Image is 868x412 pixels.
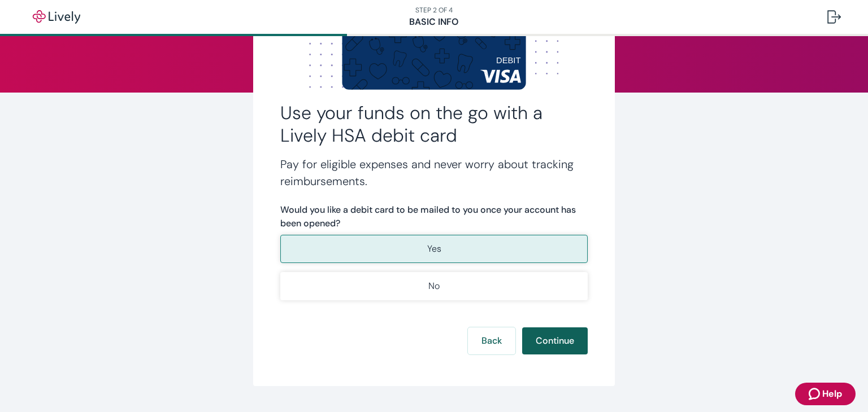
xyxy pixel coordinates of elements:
p: Yes [427,242,441,256]
button: Yes [280,235,588,263]
label: Would you like a debit card to be mailed to you once your account has been opened? [280,203,588,230]
button: Back [468,327,515,354]
img: Lively [25,10,88,24]
h4: Pay for eligible expenses and never worry about tracking reimbursements. [280,156,588,190]
button: No [280,272,588,300]
p: No [428,279,440,293]
span: Help [822,387,842,401]
button: Zendesk support iconHelp [795,383,856,405]
button: Log out [818,3,850,30]
svg: Zendesk support icon [809,387,822,401]
h2: Use your funds on the go with a Lively HSA debit card [280,102,588,147]
button: Continue [522,327,588,354]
